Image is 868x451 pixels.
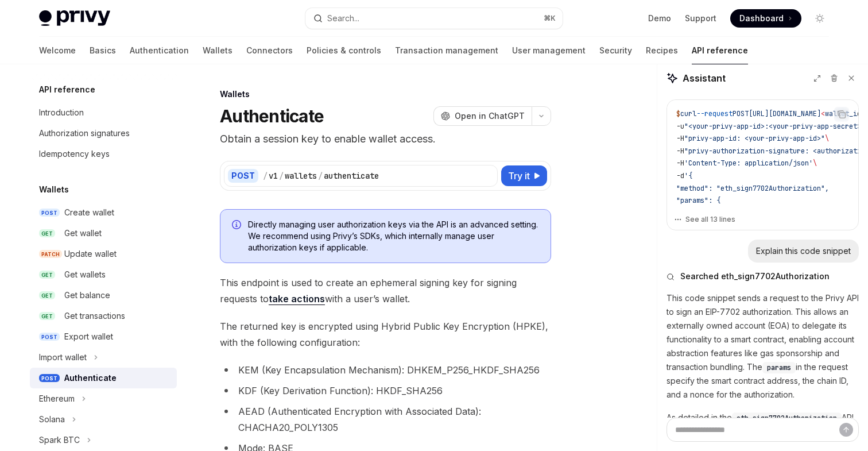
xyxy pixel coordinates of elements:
[30,264,177,285] a: GETGet wallets
[39,229,55,238] span: GET
[666,418,859,442] textarea: Ask a question...
[30,102,177,123] a: Introduction
[676,134,684,143] span: -H
[30,123,177,144] a: Authorization signatures
[39,350,87,364] div: Import wallet
[285,170,317,182] div: wallets
[739,13,784,24] span: Dashboard
[737,414,837,423] span: eth_sign7702Authorization
[676,109,680,118] span: $
[39,209,60,217] span: POST
[676,184,829,193] span: "method": "eth_sign7702Authorization",
[39,147,110,161] div: Idempotency keys
[684,134,825,143] span: "privy-app-id: <your-privy-app-id>"
[220,106,324,126] h1: Authenticate
[512,37,586,64] a: User management
[39,126,130,140] div: Authorization signatures
[508,169,530,183] span: Try it
[64,247,117,261] div: Update wallet
[676,159,684,168] span: -H
[30,285,177,306] a: GETGet balance
[39,83,95,97] h5: API reference
[220,318,551,350] span: The returned key is encrypted using Hybrid Public Key Encryption (HPKE), with the following confi...
[30,326,177,347] a: POSTExport wallet
[646,37,678,64] a: Recipes
[30,202,177,223] a: POSTCreate wallet
[39,433,80,447] div: Spark BTC
[220,275,551,307] span: This endpoint is used to create an ephemeral signing key for signing requests to with a user’s wa...
[64,226,102,240] div: Get wallet
[501,165,547,186] button: Try it
[39,413,65,426] div: Solana
[813,159,817,168] span: \
[433,106,532,126] button: Open in ChatGPT
[825,109,857,118] span: wallet_i
[232,220,243,232] svg: Info
[749,109,821,118] span: [URL][DOMAIN_NAME]
[39,250,62,259] span: PATCH
[676,171,684,180] span: -d
[220,403,551,435] li: AEAD (Authenticated Encryption with Associated Data): CHACHA20_POLY1305
[696,109,733,118] span: --request
[248,219,539,253] span: Directly managing user authorization keys via the API is an advanced setting. We recommend using ...
[246,37,293,64] a: Connectors
[220,362,551,378] li: KEM (Key Encapsulation Mechanism): DHKEM_P256_HKDF_SHA256
[599,37,632,64] a: Security
[39,312,55,321] span: GET
[455,110,525,122] span: Open in ChatGPT
[39,333,60,341] span: POST
[39,374,60,383] span: POST
[857,109,861,118] span: d
[64,330,113,344] div: Export wallet
[64,206,114,219] div: Create wallet
[130,37,189,64] a: Authentication
[648,13,671,24] a: Demo
[307,37,381,64] a: Policies & controls
[756,245,851,257] div: Explain this code snippet
[324,170,379,182] div: authenticate
[263,170,268,182] div: /
[30,144,177,164] a: Idempotency keys
[39,10,110,26] img: light logo
[203,37,232,64] a: Wallets
[767,363,791,372] span: params
[64,371,117,385] div: Authenticate
[39,37,76,64] a: Welcome
[30,347,177,368] button: Toggle Import wallet section
[811,9,829,28] button: Toggle dark mode
[228,169,258,183] div: POST
[64,288,110,302] div: Get balance
[834,107,849,122] button: Copy the contents from the code block
[30,244,177,264] a: PATCHUpdate wallet
[666,271,859,282] button: Searched eth_sign7702Authorization
[220,88,551,100] div: Wallets
[685,13,716,24] a: Support
[90,37,116,64] a: Basics
[30,223,177,244] a: GETGet wallet
[730,9,801,28] a: Dashboard
[30,368,177,388] a: POSTAuthenticate
[680,109,696,118] span: curl
[680,271,830,282] span: Searched eth_sign7702Authorization
[395,37,498,64] a: Transaction management
[733,109,749,118] span: POST
[39,291,55,300] span: GET
[39,183,69,196] h5: Wallets
[327,11,359,25] div: Search...
[692,37,748,64] a: API reference
[30,306,177,326] a: GETGet transactions
[676,147,684,156] span: -H
[305,8,563,29] button: Open search
[64,268,106,282] div: Get wallets
[683,71,726,85] span: Assistant
[666,291,859,402] p: This code snippet sends a request to the Privy API to sign an EIP-7702 authorization. This allows...
[684,171,692,180] span: '{
[30,409,177,430] button: Toggle Solana section
[39,271,55,279] span: GET
[544,14,556,23] span: ⌘ K
[839,423,853,437] button: Send message
[676,196,720,205] span: "params": {
[30,430,177,450] button: Toggle Spark BTC section
[64,309,125,323] div: Get transactions
[318,170,323,182] div: /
